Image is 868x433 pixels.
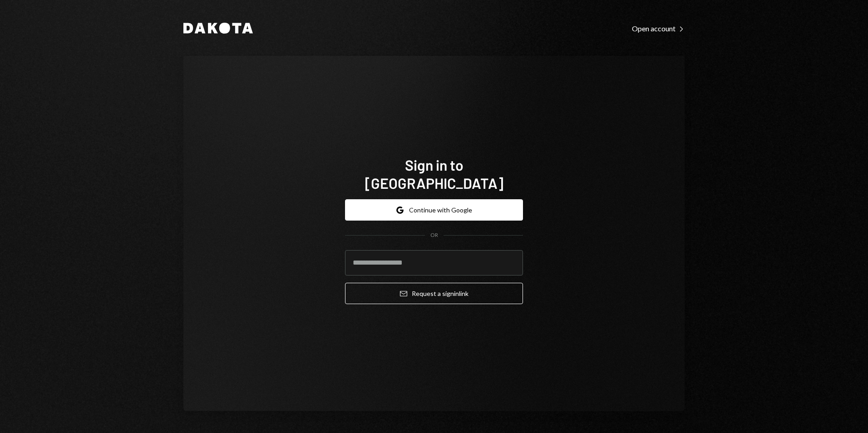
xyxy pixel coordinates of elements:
[430,231,438,239] div: OR
[632,24,685,33] div: Open account
[345,156,523,192] h1: Sign in to [GEOGRAPHIC_DATA]
[345,199,523,221] button: Continue with Google
[345,283,523,304] button: Request a signinlink
[632,23,685,33] a: Open account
